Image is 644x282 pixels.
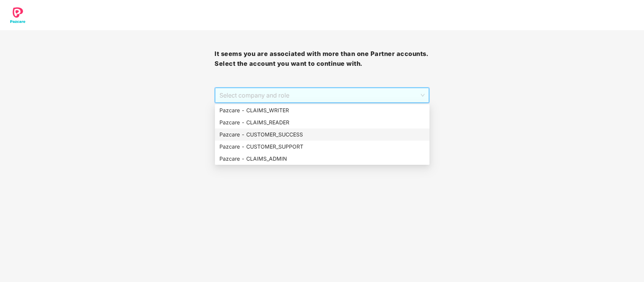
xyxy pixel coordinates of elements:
div: Pazcare - CUSTOMER_SUPPORT [215,141,429,153]
div: Pazcare - CLAIMS_ADMIN [219,155,425,163]
div: Pazcare - CLAIMS_WRITER [215,104,429,116]
div: Pazcare - CUSTOMER_SUCCESS [215,129,429,141]
div: Pazcare - CLAIMS_WRITER [219,106,425,115]
div: Pazcare - CUSTOMER_SUCCESS [219,130,425,139]
div: Pazcare - CUSTOMER_SUPPORT [219,143,425,151]
span: Select company and role [219,88,424,102]
h3: It seems you are associated with more than one Partner accounts. Select the account you want to c... [215,49,429,68]
div: Pazcare - CLAIMS_READER [215,116,429,129]
div: Pazcare - CLAIMS_READER [219,118,425,127]
div: Pazcare - CLAIMS_ADMIN [215,153,429,165]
